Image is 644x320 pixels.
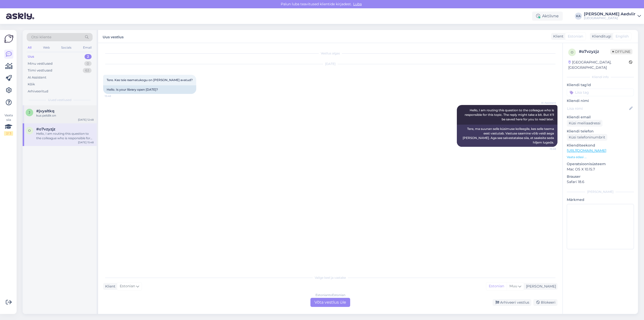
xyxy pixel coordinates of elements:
[42,44,51,51] div: Web
[532,12,563,21] div: Aktiivne
[60,44,72,51] div: Socials
[27,44,32,51] div: All
[83,68,92,73] div: 63
[567,190,634,194] div: [PERSON_NAME]
[571,50,573,54] span: o
[48,98,71,102] span: Uued vestlused
[85,54,92,59] div: 2
[103,85,196,94] div: Hello. Is your library open [DATE]?
[575,13,582,20] div: KA
[567,143,634,148] p: Klienditeekond
[103,284,115,289] div: Klient
[28,68,52,73] div: Tiimi vestlused
[509,284,517,288] span: Muu
[567,98,634,103] p: Kliendi nimi
[567,148,606,153] a: [URL][DOMAIN_NAME]
[465,108,555,121] span: Hello, I am routing this question to the colleague who is responsible for this topic. The reply m...
[36,127,55,131] span: #o7vzyzjz
[568,34,583,39] span: Estonian
[310,298,350,307] div: Võta vestlus üle
[4,113,13,136] div: Vaata siia
[29,111,30,114] span: j
[567,134,607,141] div: Küsi telefoninumbrit
[567,179,634,185] p: Safari 18.6
[610,49,632,54] span: Offline
[584,12,641,20] a: [PERSON_NAME] Aedviir[GEOGRAPHIC_DATA]
[584,16,635,20] div: [GEOGRAPHIC_DATA]
[4,34,14,44] img: Askly Logo
[568,60,629,70] div: [GEOGRAPHIC_DATA], [GEOGRAPHIC_DATA]
[28,75,46,80] div: AI Assistent
[84,61,92,66] div: 0
[551,34,563,39] div: Klient
[567,174,634,179] p: Brauser
[28,82,35,87] div: Kõik
[4,131,13,136] div: 2 / 3
[524,284,556,289] div: [PERSON_NAME]
[567,75,634,79] div: Kliendi info
[616,34,629,39] span: English
[567,161,634,167] p: Operatsioonisüsteem
[493,299,531,306] div: Arhiveeri vestlus
[584,12,635,16] div: [PERSON_NAME] Aedviir
[36,113,94,118] div: kus peldik on
[486,282,507,290] div: Estonian
[537,101,556,105] span: AI Assistent
[36,109,54,113] span: #jvyaltkq
[567,120,602,127] div: Küsi meiliaadressi
[31,34,51,40] span: Otsi kliente
[82,44,93,51] div: Email
[457,125,557,147] div: Tere, ma suunan selle küsimuse kolleegile, kes selle teema eest vastutab. Vastuse saamine võib ve...
[567,82,634,88] p: Kliendi tag'id
[537,147,556,151] span: 15:48
[120,283,135,289] span: Estonian
[567,155,634,159] p: Vaata edasi ...
[567,89,634,96] input: Lisa tag
[36,131,94,140] div: Hello, I am routing this question to the colleague who is responsible for this topic. The reply m...
[567,106,628,111] input: Lisa nimi
[28,54,34,59] div: Uus
[103,51,557,56] div: Vestlus algas
[103,62,557,66] div: [DATE]
[579,49,610,55] div: # o7vzyzjz
[78,118,94,122] div: [DATE] 12:48
[567,129,634,134] p: Kliendi telefon
[28,129,31,132] span: o
[103,275,557,280] div: Valige keel ja vastake
[105,94,124,98] span: 15:48
[567,197,634,202] p: Märkmed
[315,293,345,297] div: Estonian to Estonian
[28,89,48,94] div: Arhiveeritud
[28,61,53,66] div: Minu vestlused
[107,78,193,82] span: Tere. Kas teie raamatukogu on [PERSON_NAME] avatud?
[590,34,611,39] div: Klienditugi
[103,33,124,40] label: Uus vestlus
[567,167,634,172] p: Mac OS X 10.15.7
[533,299,557,306] div: Blokeeri
[78,140,94,144] div: [DATE] 15:48
[567,115,634,120] p: Kliendi email
[352,2,363,6] span: Luba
